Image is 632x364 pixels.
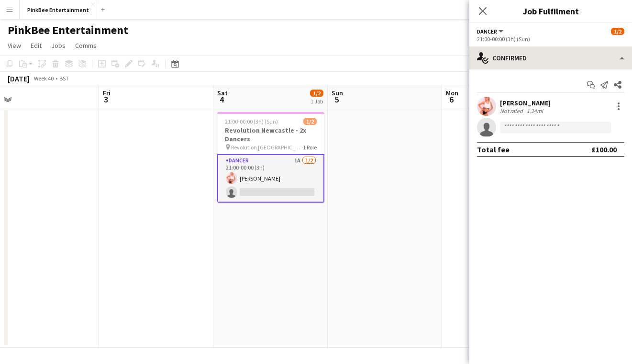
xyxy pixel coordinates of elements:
[59,75,69,82] div: BST
[591,145,617,154] div: £100.00
[477,28,497,35] span: Dancer
[4,39,25,52] a: View
[27,39,45,52] a: Edit
[469,5,632,17] h3: Job Fulfilment
[500,99,551,107] div: [PERSON_NAME]
[477,145,510,154] div: Total fee
[446,89,458,97] span: Mon
[216,94,228,105] span: 4
[51,41,66,50] span: Jobs
[31,41,42,50] span: Edit
[217,154,324,203] app-card-role: Dancer1A1/221:00-00:00 (3h)[PERSON_NAME]
[8,41,21,50] span: View
[217,112,324,203] app-job-card: 21:00-00:00 (3h) (Sun)1/2Revolution Newcastle - 2x Dancers Revolution [GEOGRAPHIC_DATA]1 RoleDanc...
[477,28,505,35] button: Dancer
[8,23,128,37] h1: PinkBee Entertainment
[611,28,624,35] span: 1/2
[225,118,278,125] span: 21:00-00:00 (3h) (Sun)
[500,107,525,114] div: Not rated
[20,0,97,19] button: PinkBee Entertainment
[8,74,30,83] div: [DATE]
[330,94,343,105] span: 5
[525,107,545,114] div: 1.24mi
[32,75,55,82] span: Week 40
[332,89,343,97] span: Sun
[217,126,324,143] h3: Revolution Newcastle - 2x Dancers
[217,89,228,97] span: Sat
[231,144,303,151] span: Revolution [GEOGRAPHIC_DATA]
[310,90,323,97] span: 1/2
[75,41,97,50] span: Comms
[469,46,632,69] div: Confirmed
[477,35,624,43] div: 21:00-00:00 (3h) (Sun)
[47,39,69,52] a: Jobs
[101,94,111,105] span: 3
[303,118,317,125] span: 1/2
[310,98,323,105] div: 1 Job
[71,39,100,52] a: Comms
[303,144,317,151] span: 1 Role
[444,94,458,105] span: 6
[103,89,111,97] span: Fri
